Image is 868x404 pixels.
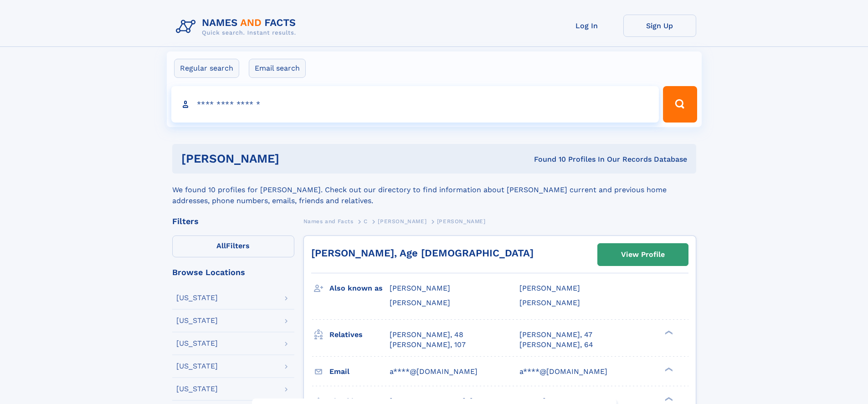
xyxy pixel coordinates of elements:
a: View Profile [598,244,688,266]
label: Regular search [174,59,239,78]
span: C [364,218,368,225]
div: We found 10 profiles for [PERSON_NAME]. Check out our directory to find information about [PERSON... [172,174,696,206]
a: [PERSON_NAME], Age [DEMOGRAPHIC_DATA] [311,247,534,259]
div: [US_STATE] [176,385,218,393]
span: [PERSON_NAME] [390,298,450,307]
div: ❯ [663,366,673,372]
a: [PERSON_NAME], 47 [519,330,592,340]
div: [US_STATE] [176,340,218,347]
a: Log In [550,15,623,37]
span: [PERSON_NAME] [519,284,580,292]
span: All [216,241,226,250]
div: [US_STATE] [176,294,218,302]
div: ❯ [663,329,673,335]
a: [PERSON_NAME] [378,215,426,227]
a: [PERSON_NAME], 64 [519,340,593,350]
input: search input [171,86,659,123]
div: Found 10 Profiles In Our Records Database [406,154,687,164]
a: Names and Facts [303,215,354,227]
h3: Also known as [329,281,390,296]
a: [PERSON_NAME], 107 [390,340,466,350]
span: [PERSON_NAME] [390,284,450,292]
h1: [PERSON_NAME] [181,153,407,164]
div: Filters [172,217,294,225]
h3: Relatives [329,327,390,343]
button: Search Button [663,86,697,123]
img: Logo Names and Facts [172,15,303,39]
a: [PERSON_NAME], 48 [390,330,463,340]
div: Browse Locations [172,268,294,276]
span: [PERSON_NAME] [519,298,580,307]
div: [US_STATE] [176,363,218,370]
div: [US_STATE] [176,317,218,324]
a: C [364,215,368,227]
div: ❯ [663,396,673,402]
h3: Email [329,364,390,379]
span: [PERSON_NAME] [437,218,486,225]
div: View Profile [621,244,665,265]
span: [PERSON_NAME] [378,218,426,225]
label: Filters [172,235,294,257]
a: Sign Up [623,15,696,37]
label: Email search [249,59,306,78]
